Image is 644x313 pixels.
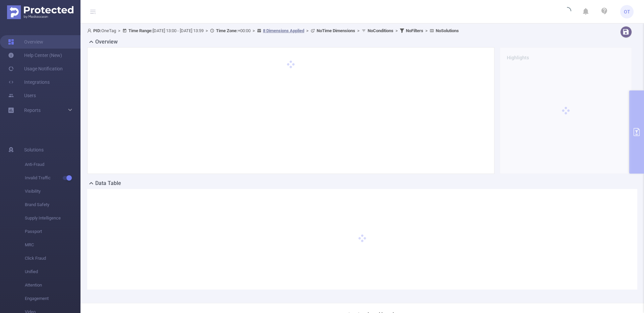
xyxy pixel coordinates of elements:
[87,28,459,33] span: OneTag [DATE] 13:00 - [DATE] 13:59 +00:00
[95,38,118,46] h2: Overview
[25,211,80,225] span: Supply Intelligence
[25,171,80,185] span: Invalid Traffic
[368,28,393,33] b: No Conditions
[406,28,423,33] b: No Filters
[304,28,311,33] span: >
[87,28,93,33] i: icon: user
[251,28,257,33] span: >
[24,143,44,156] span: Solutions
[317,28,355,33] b: No Time Dimensions
[24,108,41,113] span: Reports
[423,28,430,33] span: >
[436,28,459,33] b: No Solutions
[25,158,80,171] span: Anti-Fraud
[8,75,50,89] a: Integrations
[25,252,80,265] span: Click Fraud
[263,28,304,33] u: 8 Dimensions Applied
[624,5,630,18] span: OT
[8,35,43,49] a: Overview
[95,179,121,187] h2: Data Table
[93,28,101,33] b: PID:
[355,28,362,33] span: >
[216,28,238,33] b: Time Zone:
[25,278,80,292] span: Attention
[7,5,73,19] img: Protected Media
[8,49,62,62] a: Help Center (New)
[8,89,36,102] a: Users
[204,28,210,33] span: >
[24,104,41,117] a: Reports
[116,28,122,33] span: >
[393,28,400,33] span: >
[25,198,80,211] span: Brand Safety
[25,292,80,305] span: Engagement
[25,238,80,252] span: MRC
[25,185,80,198] span: Visibility
[25,265,80,278] span: Unified
[128,28,153,33] b: Time Range:
[8,62,63,75] a: Usage Notification
[563,7,571,16] i: icon: loading
[25,225,80,238] span: Passport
